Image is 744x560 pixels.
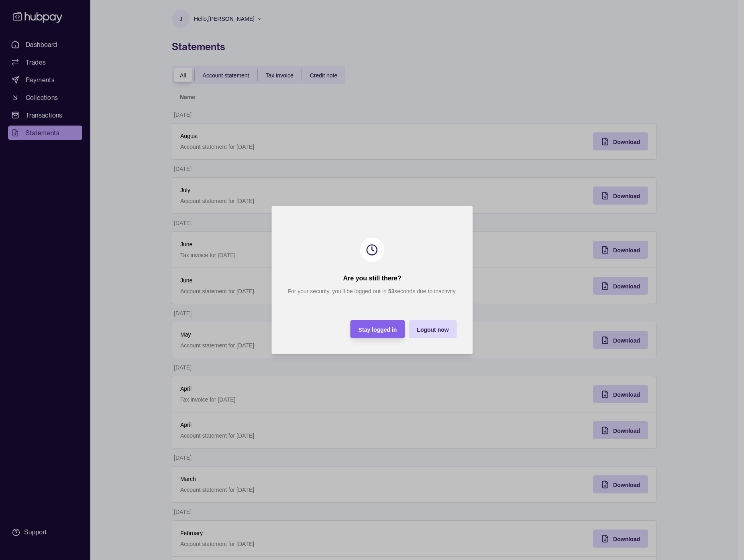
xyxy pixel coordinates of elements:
[358,327,397,333] span: Stay logged in
[287,287,457,296] p: For your security, you’ll be logged out in seconds due to inactivity.
[343,274,401,283] h2: Are you still there?
[417,327,448,333] span: Logout now
[350,320,405,338] button: Stay logged in
[409,320,457,338] button: Logout now
[388,288,394,294] strong: 53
